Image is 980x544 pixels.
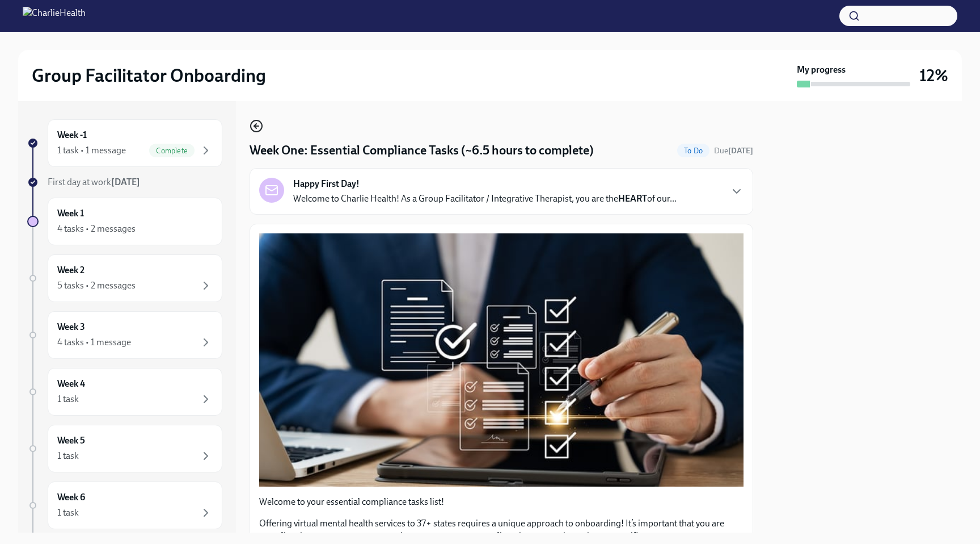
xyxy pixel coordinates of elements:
img: CharlieHealth [23,7,86,25]
h6: Week 5 [57,434,85,447]
div: 1 task [57,450,79,462]
h4: Week One: Essential Compliance Tasks (~6.5 hours to complete) [250,142,594,159]
button: Zoom image [259,233,744,487]
span: First day at work [48,177,140,187]
span: Due [714,146,753,156]
h6: Week 1 [57,207,84,220]
span: Complete [149,147,195,155]
h3: 12% [919,65,948,86]
h2: Group Facilitator Onboarding [32,64,266,87]
h6: Week -1 [57,129,87,141]
a: Week 14 tasks • 2 messages [27,198,222,245]
h6: Week 6 [57,491,85,504]
a: Week 34 tasks • 1 message [27,311,222,359]
a: First day at work[DATE] [27,176,222,189]
a: Week 61 task [27,482,222,529]
div: 4 tasks • 1 message [57,336,131,349]
strong: My progress [797,64,846,76]
h6: Week 3 [57,321,85,333]
div: 4 tasks • 2 messages [57,223,136,235]
div: 5 tasks • 2 messages [57,279,136,292]
strong: Happy First Day! [293,178,360,190]
span: September 22nd, 2025 10:00 [714,145,753,156]
strong: HEART [618,193,647,204]
div: 1 task • 1 message [57,144,126,157]
a: Week 51 task [27,425,222,472]
h6: Week 4 [57,378,85,390]
p: Welcome to Charlie Health! As a Group Facilitator / Integrative Therapist, you are the of our... [293,193,677,205]
a: Week 25 tasks • 2 messages [27,254,222,302]
div: 1 task [57,393,79,405]
strong: [DATE] [728,146,753,156]
a: Week -11 task • 1 messageComplete [27,119,222,167]
h6: Week 2 [57,264,85,277]
p: Offering virtual mental health services to 37+ states requires a unique approach to onboarding! I... [259,517,744,542]
div: 1 task [57,507,79,519]
strong: [DATE] [111,177,140,187]
span: To Do [677,147,709,155]
p: Welcome to your essential compliance tasks list! [259,496,744,508]
a: Week 41 task [27,368,222,416]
